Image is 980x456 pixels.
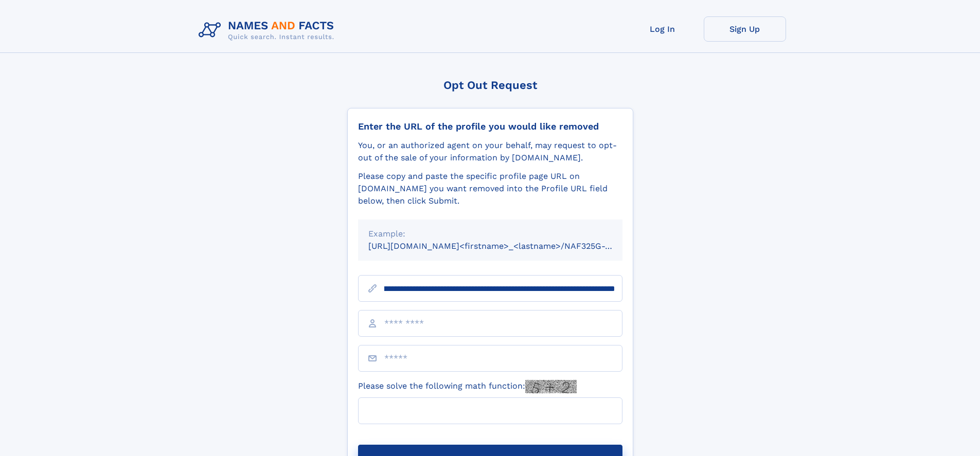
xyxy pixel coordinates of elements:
[358,121,622,132] div: Enter the URL of the profile you would like removed
[368,241,642,251] small: [URL][DOMAIN_NAME]<firstname>_<lastname>/NAF325G-xxxxxxxx
[358,139,622,164] div: You, or an authorized agent on your behalf, may request to opt-out of the sale of your informatio...
[621,16,704,42] a: Log In
[358,170,622,207] div: Please copy and paste the specific profile page URL on [DOMAIN_NAME] you want removed into the Pr...
[368,228,612,240] div: Example:
[347,79,633,92] div: Opt Out Request
[194,16,343,44] img: Logo Names and Facts
[358,380,577,393] label: Please solve the following math function:
[704,16,786,42] a: Sign Up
